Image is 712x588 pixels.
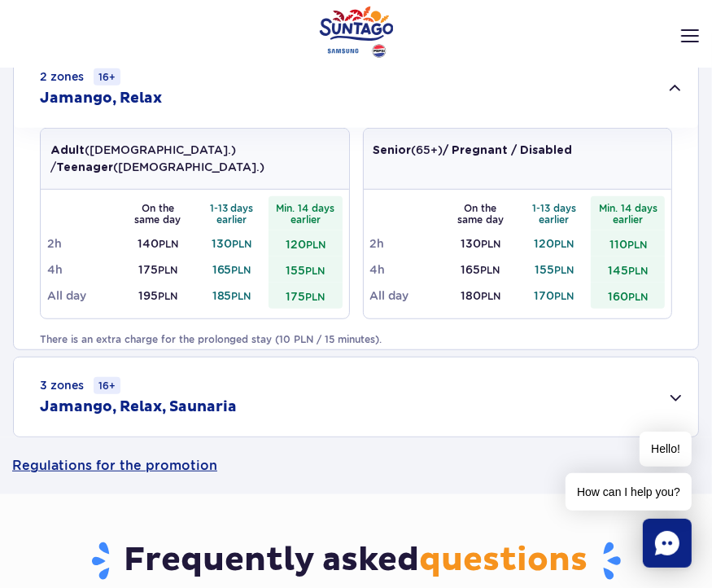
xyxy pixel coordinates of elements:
[50,145,85,156] strong: Adult
[40,332,672,347] p: There is an extra charge for the prolonged stay (10 PLN / 15 minutes).
[305,265,325,277] small: PLN
[50,142,339,176] p: ([DEMOGRAPHIC_DATA].) / ([DEMOGRAPHIC_DATA].)
[40,377,120,394] small: 3 zones
[121,257,195,283] td: 175
[681,29,699,42] img: Open menu
[94,377,120,394] small: 16+
[481,290,500,302] small: PLN
[481,238,500,250] small: PLN
[370,230,444,257] td: 2h
[373,145,412,156] strong: Senior
[121,283,195,309] td: 195
[554,264,574,276] small: PLN
[194,196,269,230] th: 1-13 days earlier
[420,540,588,581] span: questions
[121,230,195,257] td: 140
[158,290,177,302] small: PLN
[56,162,113,173] strong: Teenager
[269,283,343,309] td: 175
[627,239,647,251] small: PLN
[47,257,121,283] td: 4h
[555,238,574,250] small: PLN
[194,257,269,283] td: 165
[12,437,700,494] a: Regulations for the promotion
[628,291,648,303] small: PLN
[47,230,121,257] td: 2h
[305,291,325,303] small: PLN
[269,196,343,230] th: Min. 14 days earlier
[232,264,251,276] small: PLN
[232,290,251,302] small: PLN
[591,257,665,283] td: 145
[319,6,393,58] a: Park of Poland
[591,230,665,257] td: 110
[480,264,500,276] small: PLN
[443,230,518,257] td: 130
[591,283,665,309] td: 160
[269,257,343,283] td: 155
[121,196,195,230] th: On the same day
[640,432,692,467] span: Hello!
[518,196,592,230] th: 1-13 days earlier
[306,239,325,251] small: PLN
[194,283,269,309] td: 185
[443,257,518,283] td: 165
[518,283,592,309] td: 170
[373,142,573,159] p: (65+)
[12,540,700,582] h3: Frequently asked
[566,473,692,511] span: How can I help you?
[643,519,692,568] div: Chat
[269,230,343,257] td: 120
[555,290,574,302] small: PLN
[158,264,177,276] small: PLN
[628,265,648,277] small: PLN
[159,238,178,250] small: PLN
[194,230,269,257] td: 130
[40,397,237,417] h2: Jamango, Relax, Saunaria
[232,238,251,250] small: PLN
[47,283,121,309] td: All day
[370,257,444,283] td: 4h
[518,230,592,257] td: 120
[443,283,518,309] td: 180
[370,283,444,309] td: All day
[443,145,573,156] strong: / Pregnant / Disabled
[518,257,592,283] td: 155
[443,196,518,230] th: On the same day
[591,196,665,230] th: Min. 14 days earlier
